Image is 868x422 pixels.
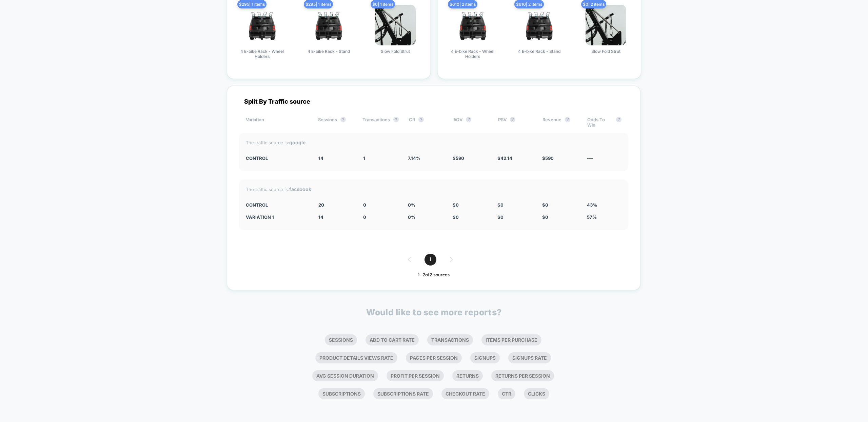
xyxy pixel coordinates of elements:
[508,352,551,363] li: Signups Rate
[393,117,399,122] button: ?
[373,388,433,399] li: Subscriptions Rate
[453,117,488,128] div: AOV
[246,140,622,145] div: The traffic source is:
[470,352,500,363] li: Signups
[497,155,512,161] span: $ 42.14
[616,117,622,122] button: ?
[246,155,308,161] div: CONTROL
[408,155,420,161] span: 7.14 %
[363,202,366,208] span: 0
[318,117,352,128] div: Sessions
[312,370,378,381] li: Avg Session Duration
[591,49,620,54] span: Slow Fold Strut
[325,334,357,345] li: Sessions
[518,49,560,54] span: 4 E-bike Rack - Stand
[587,155,622,161] div: ---
[498,117,532,128] div: PSV
[542,202,548,208] span: $ 0
[381,49,410,54] span: Slow Fold Strut
[466,117,471,122] button: ?
[587,117,622,128] div: Odds To Win
[363,214,366,220] span: 0
[366,307,502,317] p: Would like to see more reports?
[315,352,397,363] li: Product Details Views Rate
[363,155,365,161] span: 1
[452,370,483,381] li: Returns
[586,5,626,45] img: produt
[246,117,308,128] div: Variation
[308,5,349,45] img: produt
[318,214,323,220] span: 14
[498,388,515,399] li: Ctr
[409,117,443,128] div: CR
[239,98,628,105] div: Split By Traffic source
[481,334,541,345] li: Items Per Purchase
[246,202,308,208] div: CONTROL
[441,388,489,399] li: Checkout Rate
[491,370,554,381] li: Returns Per Session
[524,388,549,399] li: Clicks
[418,117,424,122] button: ?
[362,117,399,128] div: Transactions
[453,155,464,161] span: $ 590
[427,334,473,345] li: Transactions
[289,186,311,192] strong: facebook
[246,214,308,220] div: Variation 1
[408,214,415,220] span: 0 %
[425,254,436,266] span: 1
[318,388,365,399] li: Subscriptions
[452,5,493,45] img: produt
[542,117,577,128] div: Revenue
[510,117,515,122] button: ?
[318,155,323,161] span: 14
[366,334,419,345] li: Add To Cart Rate
[246,186,622,192] div: The traffic source is:
[565,117,570,122] button: ?
[387,370,444,381] li: Profit Per Session
[406,352,462,363] li: Pages Per Session
[542,214,548,220] span: $ 0
[453,214,459,220] span: $ 0
[447,49,498,59] span: 4 E-bike Rack - Wheel Holders
[239,272,628,278] div: 1 - 2 of 2 sources
[587,214,622,220] div: 57%
[318,202,324,208] span: 20
[375,5,416,45] img: produt
[497,214,504,220] span: $ 0
[308,49,350,54] span: 4 E-bike Rack - Stand
[237,49,288,59] span: 4 E-bike Rack - Wheel Holders
[242,5,282,45] img: produt
[542,155,554,161] span: $ 590
[497,202,504,208] span: $ 0
[519,5,559,45] img: produt
[587,202,622,208] div: 43%
[453,202,459,208] span: $ 0
[289,140,305,145] strong: google
[408,202,415,208] span: 0 %
[340,117,346,122] button: ?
